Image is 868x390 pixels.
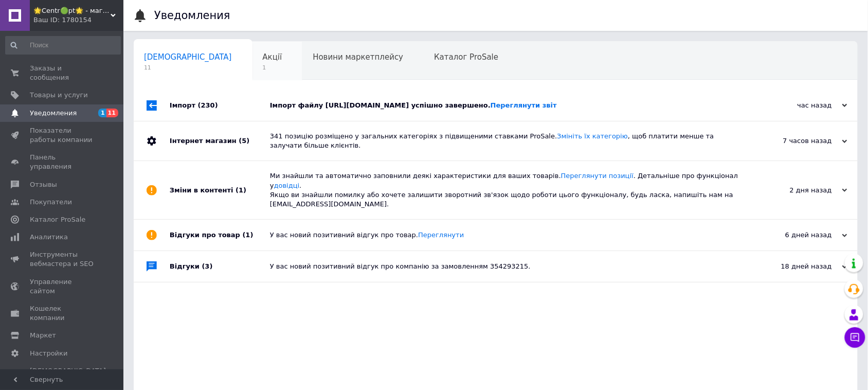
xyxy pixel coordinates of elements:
[270,171,745,209] div: Ми знайшли та автоматично заповнили деякі характеристики для ваших товарів. . Детальніше про функ...
[144,52,232,62] span: [DEMOGRAPHIC_DATA]
[313,52,403,62] span: Новини маркетплейсу
[270,101,745,110] div: Імпорт файлу [URL][DOMAIN_NAME] успішно завершено.
[30,180,57,189] span: Отзывы
[170,251,270,282] div: Відгуки
[30,198,72,207] span: Покупатели
[30,153,95,171] span: Панель управления
[557,132,628,140] a: Змініть їх категорію
[243,231,254,239] span: (1)
[745,136,847,146] div: 7 часов назад
[170,161,270,219] div: Зміни в контенті
[30,304,95,323] span: Кошелек компании
[30,109,77,118] span: Уведомления
[30,126,95,145] span: Показатели работы компании
[30,233,68,242] span: Аналитика
[170,121,270,161] div: Інтернет магазин
[745,101,847,110] div: час назад
[434,52,498,62] span: Каталог ProSale
[202,262,213,270] span: (3)
[30,277,95,296] span: Управление сайтом
[745,186,847,195] div: 2 дня назад
[144,64,232,72] span: 11
[154,9,230,22] h1: Уведомления
[236,186,246,194] span: (1)
[270,231,745,240] div: У вас новий позитивний відгук про товар.
[198,101,218,109] span: (230)
[98,109,106,117] span: 1
[274,182,300,189] a: довідці
[30,331,56,340] span: Маркет
[263,52,282,62] span: Акції
[561,172,634,180] a: Переглянути позиції
[30,64,95,82] span: Заказы и сообщения
[30,349,67,358] span: Настройки
[33,15,123,25] div: Ваш ID: 1780154
[239,137,249,145] span: (5)
[270,132,745,150] div: 341 позицію розміщено у загальних категоріях з підвищеними ставками ProSale. , щоб платити менше ...
[30,91,88,100] span: Товары и услуги
[263,64,282,72] span: 1
[30,215,85,224] span: Каталог ProSale
[491,101,557,109] a: Переглянути звіт
[33,6,111,15] span: 🌟Centr🟢pt🌟 - магазин оптовых цен! Насосы и насосное оборудование
[30,250,95,269] span: Инструменты вебмастера и SEO
[270,262,745,271] div: У вас новий позитивний відгук про компанію за замовленням 354293215.
[745,231,847,240] div: 6 дней назад
[170,90,270,121] div: Імпорт
[418,231,464,239] a: Переглянути
[745,262,847,271] div: 18 дней назад
[170,220,270,251] div: Відгуки про товар
[5,36,121,55] input: Поиск
[845,327,865,348] button: Чат с покупателем
[106,109,118,117] span: 11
